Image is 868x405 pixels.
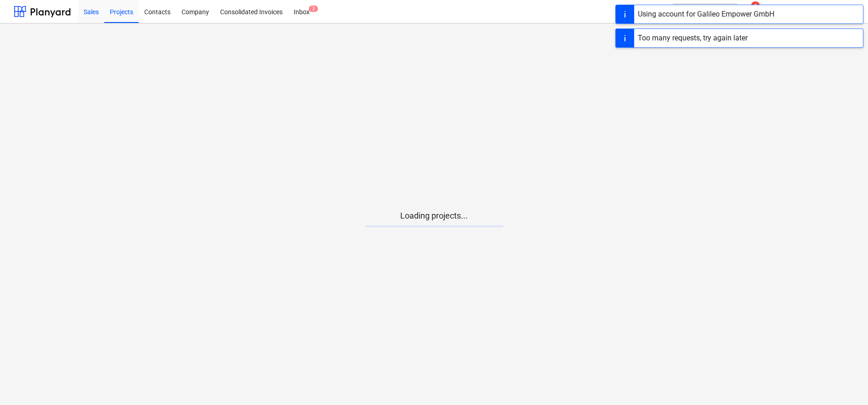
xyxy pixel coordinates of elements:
[638,33,748,44] div: Too many requests, try again later
[822,361,868,405] iframe: Chat Widget
[365,210,503,221] p: Loading projects...
[638,9,774,20] div: Using account for Galileo Empower GmbH
[309,6,318,12] span: 2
